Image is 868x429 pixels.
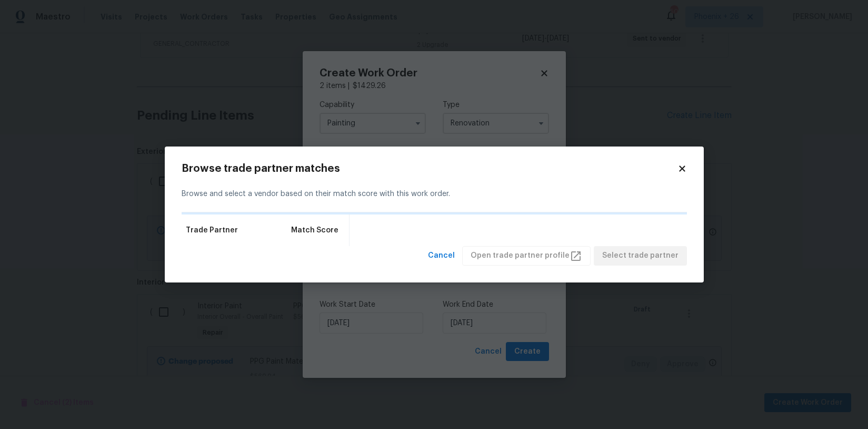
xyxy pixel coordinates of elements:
h2: Browse trade partner matches [182,163,677,174]
div: Browse and select a vendor based on their match score with this work order. [182,176,687,212]
span: Match Score [291,225,338,236]
span: Cancel [428,249,455,262]
button: Cancel [424,246,459,266]
span: Trade Partner [186,225,238,236]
